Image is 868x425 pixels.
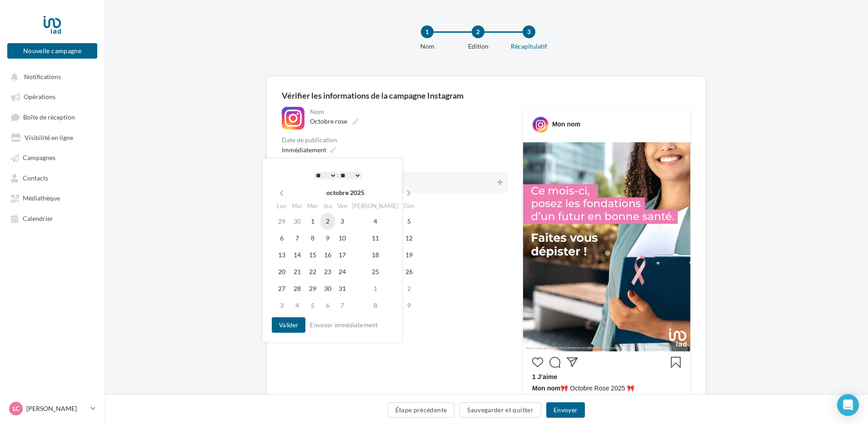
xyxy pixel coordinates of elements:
[310,109,506,115] div: Nom
[305,263,320,280] td: 22
[349,280,401,297] td: 1
[289,200,305,213] th: Mar
[398,42,456,51] div: Nom
[7,43,97,59] button: Nouvelle campagne
[310,117,347,125] span: Octobre rose
[500,42,558,51] div: Récapitulatif
[567,357,578,368] svg: Partager la publication
[401,246,417,263] td: 19
[401,213,417,230] td: 5
[23,154,55,162] span: Campagnes
[449,42,507,51] div: Edition
[23,113,75,121] span: Boîte de réception
[23,195,60,202] span: Médiathèque
[349,263,401,280] td: 25
[274,246,289,263] td: 13
[421,25,434,38] div: 1
[305,230,320,246] td: 8
[335,230,349,246] td: 10
[549,357,560,368] svg: Commenter
[5,109,99,125] a: Boîte de réception
[320,280,335,297] td: 30
[13,404,20,413] span: LC
[282,91,691,100] div: Vérifier les informations de la campagne Instagram
[349,230,401,246] td: 11
[532,385,560,392] span: Mon nom
[5,129,99,145] a: Visibilité en ligne
[388,402,455,418] button: Étape précédente
[349,213,401,230] td: 4
[272,317,305,333] button: Valider
[335,280,349,297] td: 31
[305,213,320,230] td: 1
[306,320,381,330] button: Envoyer immédiatement
[552,120,580,129] div: Mon nom
[5,190,99,206] a: Médiathèque
[459,402,541,418] button: Sauvegarder et quitter
[274,297,289,314] td: 3
[289,186,401,200] th: octobre 2025
[349,246,401,263] td: 18
[23,174,48,182] span: Contacts
[320,213,335,230] td: 2
[401,280,417,297] td: 2
[546,402,585,418] button: Envoyer
[305,200,320,213] th: Mer
[5,88,99,105] a: Opérations
[289,263,305,280] td: 21
[305,246,320,263] td: 15
[26,404,87,413] p: [PERSON_NAME]
[292,168,384,182] div: :
[532,372,681,384] div: 1 J’aime
[7,400,97,417] a: LC [PERSON_NAME]
[320,200,335,213] th: Jeu
[335,200,349,213] th: Ven
[335,297,349,314] td: 7
[289,246,305,263] td: 14
[5,210,99,226] a: Calendrier
[401,263,417,280] td: 26
[24,93,55,101] span: Opérations
[274,263,289,280] td: 20
[320,246,335,263] td: 16
[25,134,73,141] span: Visibilité en ligne
[335,246,349,263] td: 17
[289,297,305,314] td: 4
[282,137,508,143] div: Date de publication
[401,297,417,314] td: 9
[472,25,484,38] div: 2
[320,263,335,280] td: 23
[335,213,349,230] td: 3
[670,357,681,368] svg: Enregistrer
[23,215,53,222] span: Calendrier
[320,230,335,246] td: 9
[320,297,335,314] td: 6
[5,170,99,186] a: Contacts
[349,297,401,314] td: 8
[274,200,289,213] th: Lun
[5,68,95,85] button: Notifications
[274,280,289,297] td: 27
[305,297,320,314] td: 5
[24,73,61,80] span: Notifications
[349,200,401,213] th: [PERSON_NAME]
[289,230,305,246] td: 7
[289,280,305,297] td: 28
[289,213,305,230] td: 30
[5,149,99,165] a: Campagnes
[282,146,326,154] span: Immédiatement
[837,394,859,416] div: Open Intercom Messenger
[523,25,535,38] div: 3
[274,213,289,230] td: 29
[335,263,349,280] td: 24
[401,200,417,213] th: Dim
[401,230,417,246] td: 12
[274,230,289,246] td: 6
[305,280,320,297] td: 29
[532,357,543,368] svg: J’aime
